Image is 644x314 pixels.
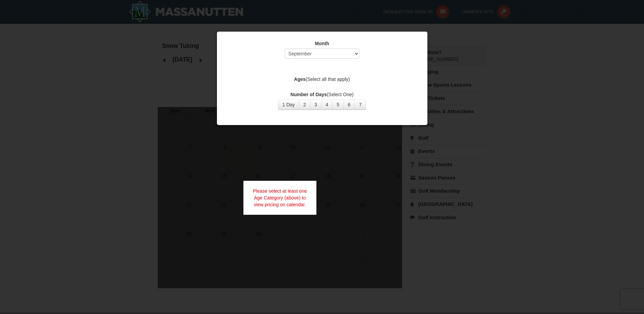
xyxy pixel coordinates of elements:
[278,100,299,110] button: 1 Day
[243,181,317,215] div: Please select at least one Age Category (above) to view pricing on calendar.
[225,91,419,98] label: (Select One)
[315,41,329,46] strong: Month
[354,100,366,110] button: 7
[310,100,321,110] button: 3
[321,100,333,110] button: 4
[291,92,327,97] strong: Number of Days
[344,100,355,110] button: 6
[225,76,419,83] label: (Select all that apply)
[294,76,306,82] strong: Ages
[332,100,344,110] button: 5
[299,100,310,110] button: 2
